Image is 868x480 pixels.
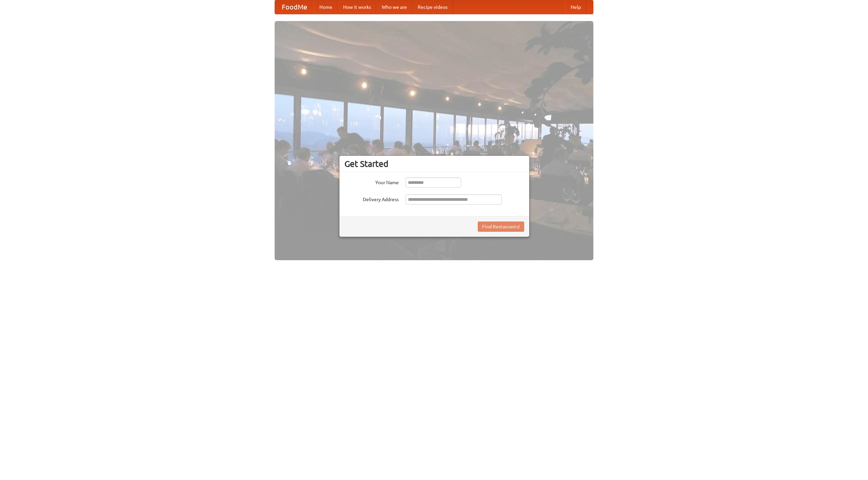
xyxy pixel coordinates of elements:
a: Who we are [376,0,412,14]
label: Delivery Address [344,194,399,203]
button: Find Restaurants! [478,222,524,232]
a: Recipe videos [412,0,453,14]
h3: Get Started [344,159,524,169]
a: FoodMe [275,0,314,14]
label: Your Name [344,177,399,186]
a: Home [314,0,338,14]
a: How it works [338,0,376,14]
a: Help [565,0,586,14]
